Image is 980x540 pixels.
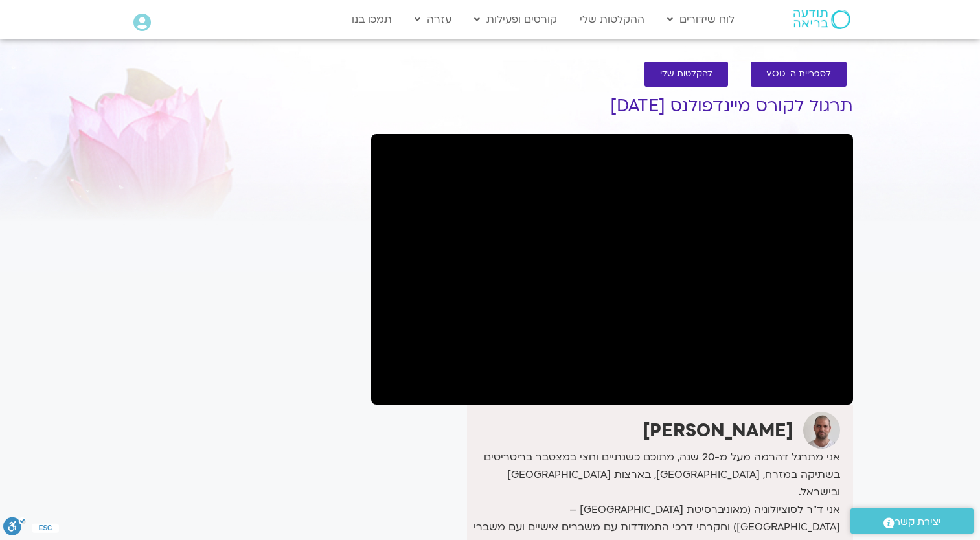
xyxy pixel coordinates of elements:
[408,7,458,32] a: עזרה
[661,7,741,32] a: לוח שידורים
[660,69,712,79] span: להקלטות שלי
[468,7,564,32] a: קורסים ופעילות
[803,412,840,449] img: דקל קנטי
[643,418,793,443] strong: [PERSON_NAME]
[766,69,831,79] span: לספריית ה-VOD
[751,62,847,87] a: לספריית ה-VOD
[371,96,853,116] h1: תרגול לקורס מיינדפולנס [DATE]
[345,7,398,32] a: תמכו בנו
[793,10,850,29] img: תודעה בריאה
[573,7,651,32] a: ההקלטות שלי
[644,62,728,87] a: להקלטות שלי
[850,508,974,534] a: יצירת קשר
[895,513,941,531] span: יצירת קשר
